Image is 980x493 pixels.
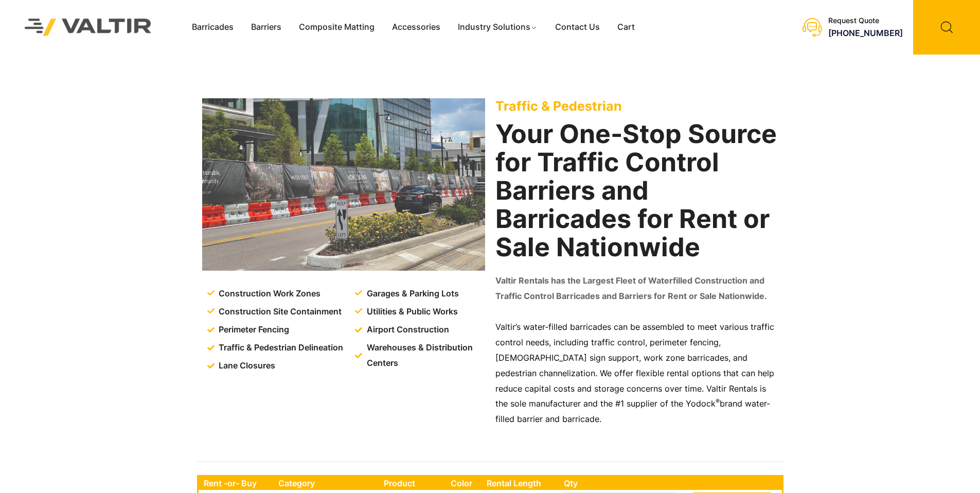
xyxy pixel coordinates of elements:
sup: ® [716,397,720,405]
span: Utilities & Public Works [364,304,458,320]
th: Rent -or- Buy [199,477,273,490]
span: Airport Construction [364,322,449,338]
p: Valtir’s water-filled barricades can be assembled to meet various traffic control needs, includin... [495,320,778,427]
p: Valtir Rentals has the Largest Fleet of Waterfilled Construction and Traffic Control Barricades a... [495,273,778,304]
th: Rental Length [482,477,558,490]
img: Valtir Rentals [11,5,165,49]
span: Construction Site Containment [216,304,342,320]
a: Cart [609,20,644,35]
span: Lane Closures [216,358,275,374]
th: Category [273,477,379,490]
p: Traffic & Pedestrian [495,98,778,114]
span: Garages & Parking Lots [364,286,459,302]
a: Barriers [242,20,290,35]
a: Composite Matting [290,20,383,35]
a: [PHONE_NUMBER] [828,28,903,38]
div: Request Quote [828,16,903,25]
h2: Your One-Stop Source for Traffic Control Barriers and Barricades for Rent or Sale Nationwide [495,120,778,261]
a: Barricades [183,20,242,35]
span: Construction Work Zones [216,286,320,302]
span: Warehouses & Distribution Centers [364,340,487,371]
a: Accessories [383,20,449,35]
span: Traffic & Pedestrian Delineation [216,340,343,356]
th: Qty [559,477,687,490]
th: Product [379,477,446,490]
a: Contact Us [546,20,609,35]
th: Color [446,477,482,490]
a: Industry Solutions [449,20,546,35]
span: Perimeter Fencing [216,322,289,338]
